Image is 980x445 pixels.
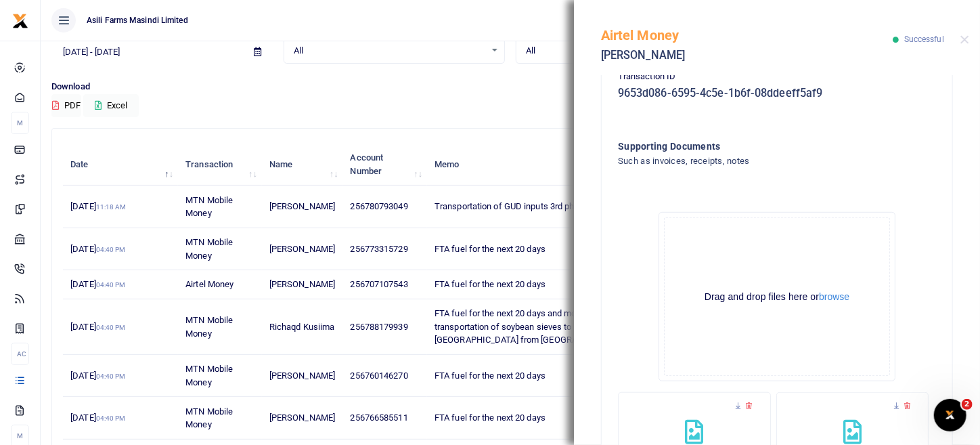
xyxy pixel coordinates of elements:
[178,144,262,186] th: Transaction: activate to sort column ascending
[185,195,233,219] span: MTN Mobile Money
[185,315,233,339] span: MTN Mobile Money
[11,112,29,134] li: M
[526,44,717,58] span: All
[294,44,485,58] span: All
[96,373,126,380] small: 04:40 PM
[427,144,656,186] th: Memo: activate to sort column ascending
[12,13,28,29] img: logo-small
[96,324,126,331] small: 04:40 PM
[70,279,125,289] span: [DATE]
[83,94,139,117] button: Excel
[659,212,895,381] div: File Uploader
[269,201,335,211] span: [PERSON_NAME]
[618,87,936,100] h5: 9653d086-6595-4c5e-1b6f-08ddeeff5af9
[435,279,545,289] span: FTA fuel for the next 20 days
[70,244,125,254] span: [DATE]
[96,203,127,211] small: 11:18 AM
[262,144,343,186] th: Name: activate to sort column ascending
[12,15,28,25] a: logo-small logo-large logo-large
[435,412,545,423] span: FTA fuel for the next 20 days
[70,412,125,423] span: [DATE]
[70,370,125,381] span: [DATE]
[51,41,243,64] input: select period
[81,14,194,26] span: Asili Farms Masindi Limited
[351,370,408,381] span: 256760146270
[51,94,81,117] button: PDF
[11,343,29,365] li: Ac
[185,237,233,261] span: MTN Mobile Money
[618,139,881,154] h4: Supporting Documents
[665,291,889,303] div: Drag and drop files here or
[960,35,969,44] button: Close
[435,370,545,381] span: FTA fuel for the next 20 days
[185,279,233,289] span: Airtel Money
[618,154,881,169] h4: Such as invoices, receipts, notes
[962,399,973,410] span: 2
[618,70,936,84] p: Transaction ID
[185,364,233,387] span: MTN Mobile Money
[269,244,335,254] span: [PERSON_NAME]
[96,415,126,422] small: 04:40 PM
[185,406,233,430] span: MTN Mobile Money
[351,322,408,332] span: 256788179939
[934,399,966,431] iframe: Intercom live chat
[269,370,335,381] span: [PERSON_NAME]
[351,279,408,289] span: 256707107543
[63,144,178,186] th: Date: activate to sort column descending
[351,201,408,211] span: 256780793049
[351,244,408,254] span: 256773315729
[51,80,969,94] p: Download
[435,308,625,345] span: FTA fuel for the next 20 days and money for transportation of soybean sieves to [GEOGRAPHIC_DATA]...
[601,49,893,62] h5: [PERSON_NAME]
[435,244,545,254] span: FTA fuel for the next 20 days
[269,279,335,289] span: [PERSON_NAME]
[96,246,126,253] small: 04:40 PM
[351,412,408,423] span: 256766585511
[269,322,335,332] span: Richaqd Kusiima
[819,292,849,301] button: browse
[269,412,335,423] span: [PERSON_NAME]
[342,144,427,186] th: Account Number: activate to sort column ascending
[70,322,125,332] span: [DATE]
[70,201,126,211] span: [DATE]
[96,281,126,289] small: 04:40 PM
[435,201,589,211] span: Transportation of GUD inputs 3rd phase
[601,27,893,43] h5: Airtel Money
[904,35,944,44] span: Successful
